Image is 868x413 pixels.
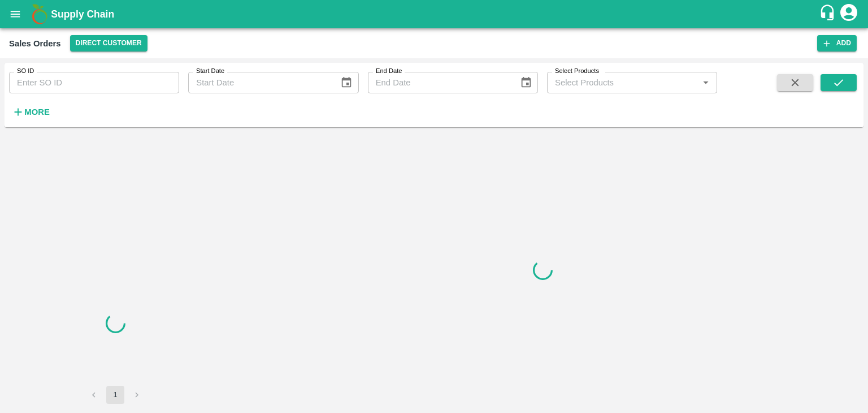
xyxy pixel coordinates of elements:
[51,6,819,22] a: Supply Chain
[839,2,859,26] div: account of current user
[817,35,857,51] button: Add
[550,75,695,90] input: Select Products
[9,72,179,93] input: Enter SO ID
[368,72,511,93] input: End Date
[698,75,713,90] button: Open
[336,72,357,93] button: Choose date
[2,1,28,27] button: open drawer
[17,67,34,76] label: SO ID
[83,386,147,404] nav: pagination navigation
[9,102,53,122] button: More
[196,67,224,76] label: Start Date
[70,35,147,51] button: Select DC
[188,72,331,93] input: Start Date
[28,3,51,25] img: logo
[819,4,839,24] div: customer-support
[515,72,537,93] button: Choose date
[9,36,61,51] div: Sales Orders
[376,67,402,76] label: End Date
[106,386,124,404] button: page 1
[51,8,114,20] b: Supply Chain
[555,67,599,76] label: Select Products
[24,107,50,117] strong: More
